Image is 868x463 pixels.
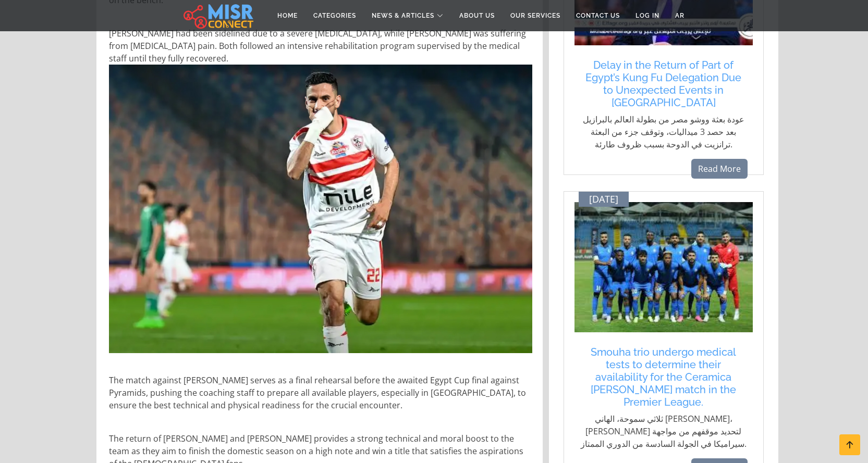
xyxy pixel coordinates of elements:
p: ثلاثي سموحة، الهاني [PERSON_NAME]، [PERSON_NAME] لتحديد موقفهم من مواجهة سيراميكا في الجولة الساد... [580,412,748,450]
a: Delay in the Return of Part of Egypt’s Kung Fu Delegation Due to Unexpected Events in [GEOGRAPHIC... [580,59,748,109]
span: News & Articles [372,11,434,20]
p: [PERSON_NAME] had been sidelined due to a severe [MEDICAL_DATA], while [PERSON_NAME] was sufferin... [109,27,532,353]
p: The match against [PERSON_NAME] serves as a final rehearsal before the awaited Egypt Cup final ag... [109,374,532,411]
a: Home [270,6,305,26]
a: Smouha trio undergo medical tests to determine their availability for the Ceramica [PERSON_NAME] ... [580,346,748,408]
a: Log in [628,6,667,26]
img: الهاني سليمان وبادجي وأمادي خلال تدريبات سموحة قبل مباراة سيراميكا [574,202,753,332]
a: AR [667,6,692,26]
p: عودة بعثة ووشو مصر من بطولة العالم بالبرازيل بعد حصد 3 ميداليات، وتوقف جزء من البعثة ترانزيت في ا... [580,113,748,151]
img: main.misr_connect [184,3,253,29]
a: Contact Us [568,6,628,26]
a: About Us [451,6,503,26]
span: [DATE] [589,194,618,205]
a: Our Services [503,6,568,26]
a: News & Articles [364,6,451,26]
a: Read More [691,159,748,179]
a: Categories [305,6,364,26]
